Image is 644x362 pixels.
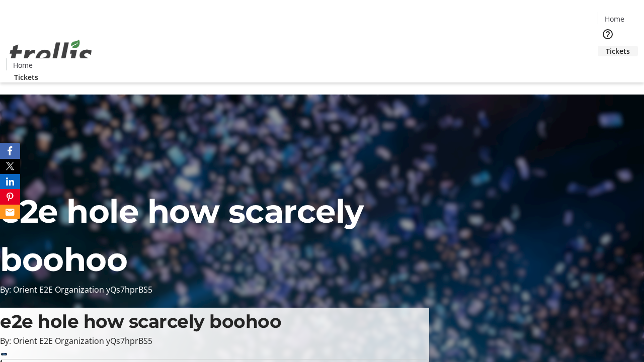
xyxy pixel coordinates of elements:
a: Home [7,60,39,70]
a: Tickets [6,72,46,82]
img: Orient E2E Organization yQs7hprBS5's Logo [6,29,96,79]
span: Home [605,14,624,24]
span: Tickets [14,72,38,82]
a: Home [598,14,630,24]
a: Tickets [598,46,638,56]
button: Help [598,24,618,44]
span: Home [13,60,33,70]
button: Cart [598,56,618,76]
span: Tickets [606,46,630,56]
